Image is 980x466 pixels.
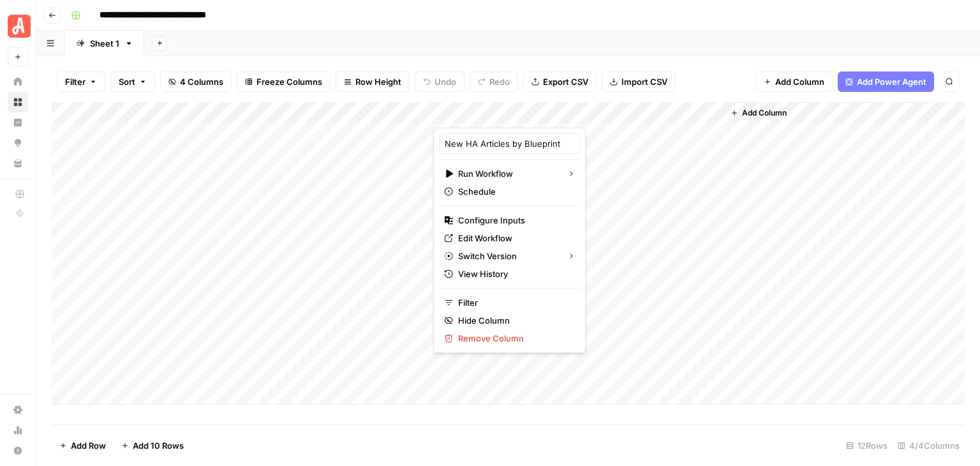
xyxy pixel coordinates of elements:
span: Edit Workflow [458,232,570,244]
button: 4 Columns [160,71,232,92]
img: Angi Logo [8,15,31,38]
span: View History [458,267,570,280]
span: Run Workflow [458,167,557,180]
span: Freeze Columns [256,75,322,88]
button: Row Height [336,71,410,92]
span: Row Height [355,75,401,88]
a: Insights [8,112,28,133]
span: Add Column [775,75,824,88]
span: Filter [65,75,85,88]
button: Help + Support [8,440,28,461]
a: Settings [8,400,28,420]
div: Sheet 1 [90,37,119,50]
button: Sort [110,71,155,92]
span: Configure Inputs [458,214,570,227]
button: Export CSV [523,71,597,92]
span: Add 10 Rows [133,439,184,452]
a: Browse [8,92,28,112]
span: Switch Version [458,250,557,262]
span: Remove Column [458,332,570,345]
button: Freeze Columns [237,71,330,92]
button: Add Column [755,71,833,92]
button: Workspace: Angi [8,10,28,42]
span: 4 Columns [180,75,223,88]
span: Add Row [71,439,106,452]
span: Import CSV [621,75,667,88]
span: Undo [434,75,456,88]
a: Opportunities [8,133,28,153]
a: Your Data [8,153,28,174]
button: Add Power Agent [838,71,934,92]
span: Sort [119,75,135,88]
button: Undo [415,71,464,92]
button: Add Column [725,105,792,121]
button: Redo [470,71,518,92]
button: Add 10 Rows [114,435,191,456]
span: Add Power Agent [857,75,926,88]
button: Filter [57,71,105,92]
button: Add Row [52,435,114,456]
span: Schedule [458,185,570,198]
a: Usage [8,420,28,440]
span: Redo [489,75,510,88]
a: Sheet 1 [65,31,144,56]
div: 12 Rows [841,435,893,456]
span: Add Column [742,107,787,119]
span: Export CSV [543,75,588,88]
span: Hide Column [458,314,570,327]
span: Filter [458,296,570,309]
a: Home [8,71,28,92]
div: 4/4 Columns [893,435,965,456]
button: Import CSV [602,71,676,92]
